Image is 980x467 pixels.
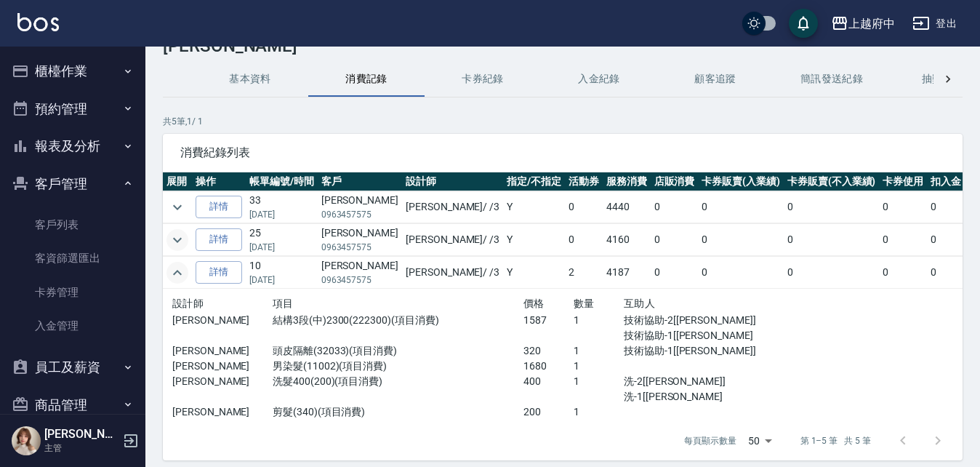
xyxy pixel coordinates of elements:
p: [DATE] [249,274,314,287]
p: 0963457575 [321,208,398,221]
td: 0 [698,257,784,289]
a: 詳情 [196,228,242,251]
p: 技術協助-2[[PERSON_NAME]] [624,313,774,328]
p: 結構3段(中)2300(222300)(項目消費) [273,313,523,328]
td: [PERSON_NAME] [318,257,402,289]
button: 簡訊發送紀錄 [774,62,890,97]
p: 320 [523,343,574,359]
button: save [789,9,818,38]
button: 員工及薪資 [6,348,140,386]
th: 展開 [163,172,192,191]
td: 0 [651,224,699,256]
p: 技術協助-1[[PERSON_NAME]] [624,343,774,359]
button: 登出 [907,10,963,37]
td: 0 [927,224,965,256]
p: 共 5 筆, 1 / 1 [163,115,963,128]
button: 卡券紀錄 [425,62,541,97]
th: 卡券使用 [879,172,927,191]
th: 活動券 [565,172,603,191]
a: 卡券管理 [6,276,140,309]
td: Y [503,257,565,289]
th: 帳單編號/時間 [246,172,318,191]
p: 1 [574,404,624,420]
td: 0 [784,257,880,289]
td: 10 [246,257,318,289]
button: 客戶管理 [6,165,140,203]
button: 顧客追蹤 [657,62,774,97]
p: 0963457575 [321,241,398,254]
td: 0 [565,191,603,223]
td: 0 [879,257,927,289]
span: 消費紀錄列表 [180,145,945,160]
span: 數量 [574,298,595,309]
p: 1 [574,343,624,359]
p: 剪髮(340)(項目消費) [273,404,523,420]
td: 0 [879,191,927,223]
p: 1587 [523,313,574,328]
button: 入金紀錄 [541,62,657,97]
p: 洗-2[[PERSON_NAME]] [624,374,774,389]
td: [PERSON_NAME] / /3 [402,224,503,256]
span: 互助人 [624,298,655,309]
td: 0 [879,224,927,256]
p: 第 1–5 筆 共 5 筆 [800,434,871,447]
p: 1 [574,374,624,389]
span: 價格 [523,298,545,309]
p: 男染髮(11002)(項目消費) [273,359,523,374]
th: 卡券販賣(不入業績) [784,172,880,191]
td: 4187 [603,257,651,289]
td: 4160 [603,224,651,256]
th: 設計師 [402,172,503,191]
td: Y [503,191,565,223]
p: 每頁顯示數量 [684,434,736,447]
p: 200 [523,404,574,420]
th: 客戶 [318,172,402,191]
th: 服務消費 [603,172,651,191]
p: [PERSON_NAME] [172,404,273,420]
td: 0 [651,257,699,289]
a: 詳情 [196,196,242,218]
a: 客資篩選匯出 [6,242,140,275]
td: 0 [927,257,965,289]
a: 入金管理 [6,309,140,343]
th: 指定/不指定 [503,172,565,191]
td: 4440 [603,191,651,223]
p: [DATE] [249,241,314,254]
th: 店販消費 [651,172,699,191]
p: 技術協助-1[[PERSON_NAME] [624,328,774,343]
p: 400 [523,374,574,389]
p: [DATE] [249,208,314,221]
p: 主管 [44,442,119,455]
td: [PERSON_NAME] / /3 [402,257,503,289]
p: 1680 [523,359,574,374]
td: 0 [698,191,784,223]
span: 項目 [273,298,294,309]
td: 0 [784,224,880,256]
button: 上越府中 [825,9,901,39]
p: [PERSON_NAME] [172,359,273,374]
p: 0963457575 [321,274,398,287]
p: [PERSON_NAME] [172,343,273,359]
a: 客戶列表 [6,208,140,242]
a: 詳情 [196,261,242,284]
h5: [PERSON_NAME] [44,427,119,442]
div: 50 [742,421,777,460]
p: 1 [574,359,624,374]
img: Person [12,426,41,455]
th: 扣入金 [927,172,965,191]
td: 0 [784,191,880,223]
p: [PERSON_NAME] [172,374,273,389]
td: 0 [565,224,603,256]
td: 0 [927,191,965,223]
button: 商品管理 [6,386,140,424]
td: 25 [246,224,318,256]
td: [PERSON_NAME] [318,224,402,256]
button: 報表及分析 [6,127,140,165]
p: 1 [574,313,624,328]
span: 設計師 [172,298,204,309]
p: 洗髮400(200)(項目消費) [273,374,523,389]
td: 2 [565,257,603,289]
td: 33 [246,191,318,223]
th: 操作 [192,172,246,191]
button: 櫃檯作業 [6,52,140,90]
